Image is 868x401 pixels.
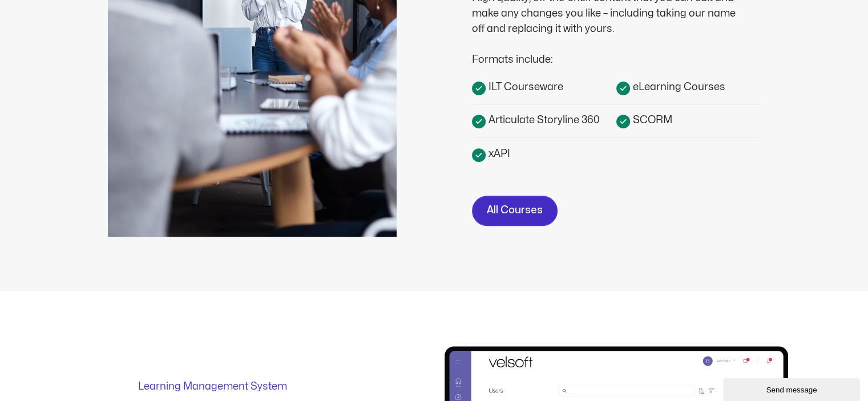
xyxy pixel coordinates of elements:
[723,376,862,401] iframe: chat widget
[486,112,600,128] span: Articulate Storyline 360
[616,112,761,128] a: SCORM
[630,79,725,95] span: eLearning Courses
[487,202,543,219] span: All Courses
[472,112,616,128] a: Articulate Storyline 360
[630,112,672,128] span: SCORM
[472,196,558,226] a: All Courses
[486,79,563,95] span: ILT Courseware
[138,382,366,392] p: Learning Management System
[486,146,510,161] span: xAPI
[472,37,746,67] div: Formats include:
[472,79,616,95] a: ILT Courseware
